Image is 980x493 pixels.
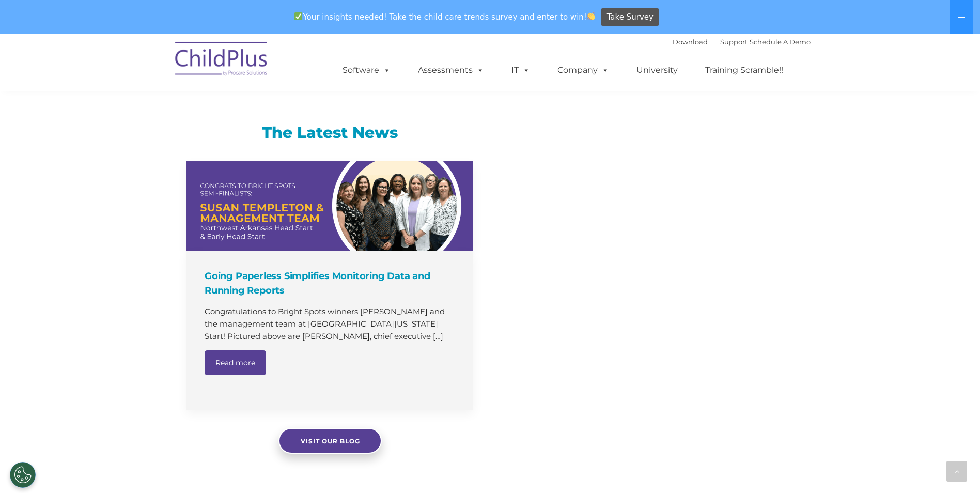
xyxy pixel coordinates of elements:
a: Assessments [408,60,494,81]
img: ✅ [294,12,302,20]
h3: The Latest News [186,122,473,143]
a: Company [547,60,619,81]
span: Visit our blog [300,437,360,445]
a: Schedule A Demo [750,38,811,46]
a: Training Scramble!! [695,60,794,81]
a: University [626,60,688,81]
a: Read more [205,350,266,375]
iframe: Chat Widget [928,443,980,493]
button: Cookies Settings [10,462,36,488]
span: Take Survey [607,8,654,26]
img: ChildPlus by Procare Solutions [170,35,273,86]
h4: Going Paperless Simplifies Monitoring Data and Running Reports [205,269,458,298]
a: IT [501,60,540,81]
font: | [673,38,811,46]
a: Software [332,60,401,81]
a: Download [673,38,708,46]
span: Your insights needed! Take the child care trends survey and enter to win! [290,7,600,27]
p: Congratulations to Bright Spots winners [PERSON_NAME] and the management team at [GEOGRAPHIC_DATA... [205,305,458,343]
a: Support [720,38,748,46]
img: 👏 [587,12,595,20]
a: Take Survey [601,8,659,26]
a: Visit our blog [278,428,382,454]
